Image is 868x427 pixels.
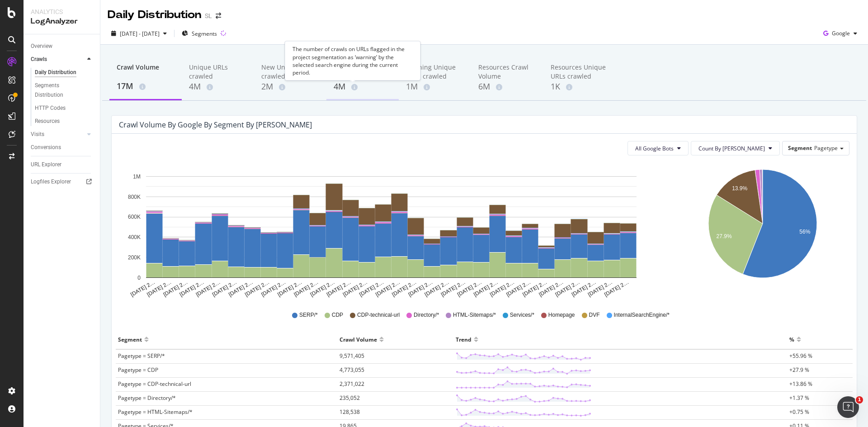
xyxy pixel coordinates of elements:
span: Count By Day [698,145,765,152]
span: 1 [856,396,863,404]
div: arrow-right-arrow-left [216,13,221,19]
a: Visits [31,130,85,139]
a: Overview [31,42,94,51]
svg: A chart. [119,163,664,298]
div: Resources [35,117,60,126]
a: Segments Distribution [35,81,94,100]
a: Conversions [31,143,94,152]
div: HTTP Codes [35,103,66,113]
button: Google [820,26,861,41]
button: Segments [178,26,221,41]
span: 128,538 [340,408,360,416]
div: Crawl Volume [117,63,175,80]
text: 600K [128,214,141,221]
span: 235,052 [340,394,360,402]
span: CDP [332,311,343,319]
span: CDP-technical-url [357,311,400,319]
button: [DATE] - [DATE] [108,26,170,41]
div: Visits [31,130,44,139]
div: Segment [118,332,142,347]
span: Pagetype = CDP-technical-url [118,380,191,388]
span: Segment [788,144,812,152]
span: Pagetype = HTML-Sitemaps/* [118,408,193,416]
span: +27.9 % [789,366,809,374]
text: 1M [133,174,141,180]
div: Daily Distribution [108,7,201,23]
div: 4M [334,81,392,93]
div: URL Explorer [31,160,61,169]
span: Homepage [548,311,575,319]
span: +1.37 % [789,394,809,402]
span: SERP/* [299,311,318,319]
div: Overview [31,42,52,51]
text: 13.9% [732,185,747,192]
span: Pagetype [814,144,838,152]
div: % [789,332,794,347]
a: Logfiles Explorer [31,177,94,187]
a: Crawls [31,55,85,64]
span: +13.86 % [789,380,812,388]
div: Crawl Volume by google by Segment by [PERSON_NAME] [119,120,312,129]
span: InternalSearchEngine/* [614,311,670,319]
div: 1M [406,81,464,93]
div: Unique URLs crawled [189,63,247,81]
span: +55.96 % [789,352,812,360]
div: 17M [117,80,175,92]
span: Google [832,29,850,37]
button: All Google Bots [627,141,689,155]
div: Trend [456,332,472,347]
div: Warning Unique URLs crawled [406,63,464,81]
text: 400K [128,234,141,240]
a: Daily Distribution [35,68,94,77]
span: Segments [192,30,217,38]
div: 2M [261,81,319,93]
text: 27.9% [716,234,731,240]
a: URL Explorer [31,160,94,169]
span: Pagetype = SERP/* [118,352,165,360]
div: Daily Distribution [35,68,76,77]
div: 6M [478,81,536,93]
div: New Unique URLs crawled [261,63,319,81]
div: Crawl Volume [340,332,377,347]
span: HTML-Sitemaps/* [453,311,496,319]
a: Resources [35,117,94,126]
span: Pagetype = Directory/* [118,394,176,402]
div: Resources Unique URLs crawled [551,63,609,81]
div: Crawls [31,55,47,64]
text: 200K [128,254,141,261]
div: Logfiles Explorer [31,177,71,187]
div: LogAnalyzer [31,16,93,27]
span: Services/* [510,311,534,319]
button: Count By [PERSON_NAME] [691,141,780,155]
span: +0.75 % [789,408,809,416]
span: [DATE] - [DATE] [120,30,160,38]
text: 0 [137,275,141,281]
div: The number of crawls on URLs flagged in the project segmentation as ‘warning’ by the selected sea... [285,41,420,80]
span: 2,371,022 [340,380,364,388]
a: HTTP Codes [35,103,94,113]
div: Segments Distribution [35,81,85,100]
div: 4M [189,81,247,93]
div: Resources Crawl Volume [478,63,536,81]
span: DVF [589,311,600,319]
text: 800K [128,194,141,200]
text: 56% [799,229,810,235]
svg: A chart. [677,163,848,298]
span: Pagetype = CDP [118,366,158,374]
iframe: Intercom live chat [837,396,859,418]
div: 1K [551,81,609,93]
div: SL [205,11,212,20]
span: Directory/* [414,311,439,319]
span: 9,571,405 [340,352,364,360]
span: 4,773,055 [340,366,364,374]
div: Conversions [31,143,61,152]
span: All Google Bots [635,145,674,152]
div: Analytics [31,7,93,16]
